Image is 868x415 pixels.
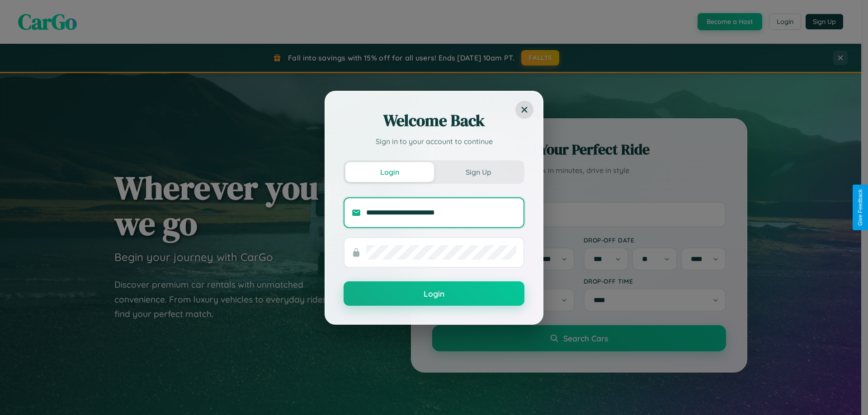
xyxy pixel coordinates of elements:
[434,162,523,182] button: Sign Up
[857,189,863,226] div: Give Feedback
[344,110,524,131] h2: Welcome Back
[345,162,434,182] button: Login
[344,136,524,147] p: Sign in to your account to continue
[344,281,524,306] button: Login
